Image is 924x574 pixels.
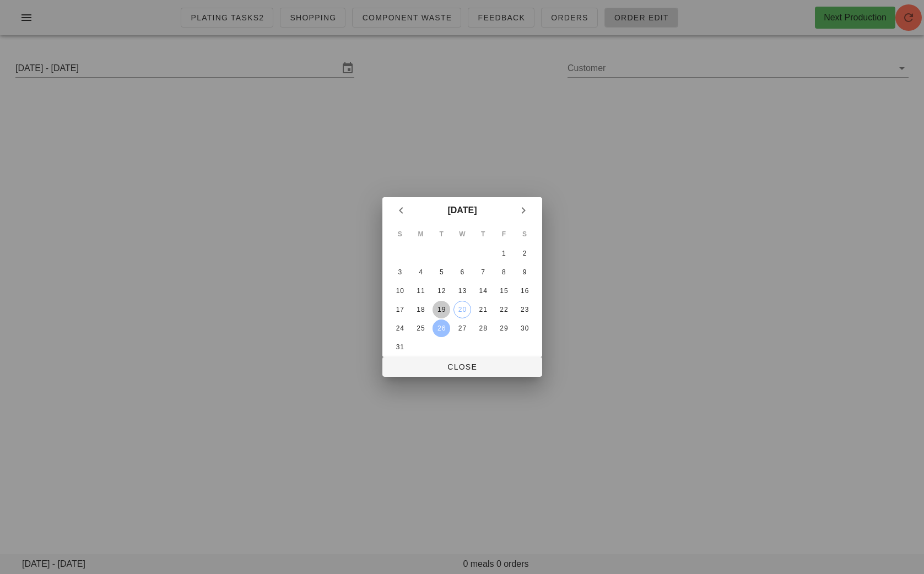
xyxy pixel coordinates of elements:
[391,338,408,356] button: 31
[514,201,533,220] button: Next month
[474,268,491,276] div: 7
[391,201,411,220] button: Previous month
[516,268,533,276] div: 9
[390,225,410,243] th: S
[453,324,471,332] div: 27
[412,324,429,332] div: 25
[453,263,471,281] button: 6
[382,357,542,377] button: Close
[443,199,481,221] button: [DATE]
[433,301,450,318] button: 19
[495,306,512,313] div: 22
[453,320,471,337] button: 27
[516,263,533,281] button: 9
[391,320,408,337] button: 24
[516,306,533,313] div: 23
[412,282,429,300] button: 11
[433,320,450,337] button: 26
[495,301,512,318] button: 22
[495,282,512,300] button: 15
[495,320,512,337] button: 29
[391,343,408,351] div: 31
[433,324,450,332] div: 26
[495,287,512,295] div: 15
[516,250,533,257] div: 2
[452,225,472,243] th: W
[516,287,533,295] div: 16
[391,263,408,281] button: 3
[433,306,450,313] div: 19
[433,268,450,276] div: 5
[391,306,408,313] div: 17
[453,287,471,295] div: 13
[453,301,471,318] button: 20
[474,287,491,295] div: 14
[495,263,512,281] button: 8
[410,225,430,243] th: M
[495,245,512,262] button: 1
[474,263,491,281] button: 7
[391,268,408,276] div: 3
[474,306,491,313] div: 21
[474,282,491,300] button: 14
[412,263,429,281] button: 4
[431,225,451,243] th: T
[516,320,533,337] button: 30
[433,263,450,281] button: 5
[494,225,514,243] th: F
[391,287,408,295] div: 10
[453,282,471,300] button: 13
[495,250,512,257] div: 1
[516,301,533,318] button: 23
[474,320,491,337] button: 28
[412,306,429,313] div: 18
[473,225,493,243] th: T
[495,268,512,276] div: 8
[391,362,533,371] span: Close
[474,301,491,318] button: 21
[516,282,533,300] button: 16
[516,245,533,262] button: 2
[433,282,450,300] button: 12
[412,287,429,295] div: 11
[453,268,471,276] div: 6
[433,287,450,295] div: 12
[391,301,408,318] button: 17
[515,225,534,243] th: S
[453,306,470,313] div: 20
[495,324,512,332] div: 29
[412,268,429,276] div: 4
[391,282,408,300] button: 10
[412,320,429,337] button: 25
[474,324,491,332] div: 28
[516,324,533,332] div: 30
[412,301,429,318] button: 18
[391,324,408,332] div: 24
